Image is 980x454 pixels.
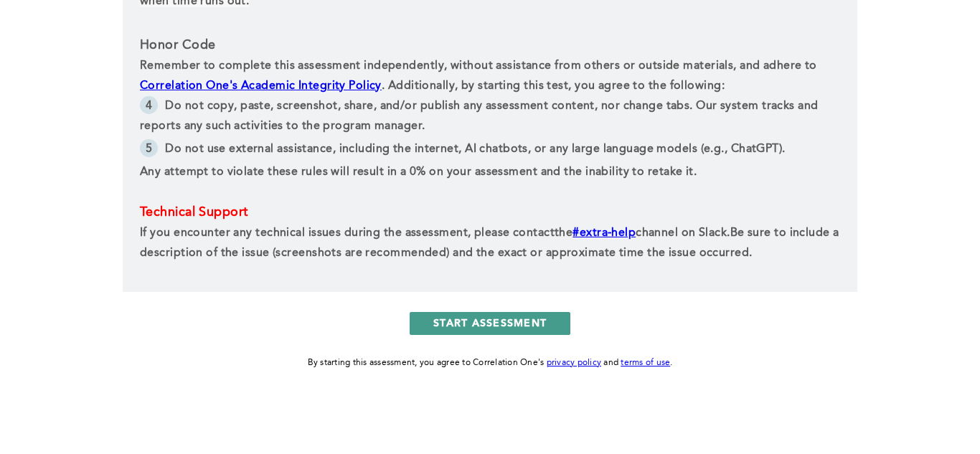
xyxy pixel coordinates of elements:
[382,80,725,92] span: . Additionally, by starting this test, you agree to the following:
[308,355,673,371] div: By starting this assessment, you agree to Correlation One's and .
[621,359,670,367] a: terms of use
[410,312,570,335] button: START ASSESSMENT
[165,143,785,155] span: Do not use external assistance, including the internet, AI chatbots, or any large language models...
[140,206,248,219] span: Technical Support
[727,227,730,239] span: .
[547,359,602,367] a: privacy policy
[140,166,697,178] span: Any attempt to violate these rules will result in a 0% on your assessment and the inability to re...
[140,60,820,72] span: Remember to complete this assessment independently, without assistance from others or outside mat...
[140,100,821,132] span: Do not copy, paste, screenshot, share, and/or publish any assessment content, nor change tabs. Ou...
[140,227,555,239] span: If you encounter any technical issues during the assessment, please contact
[140,223,840,263] p: the channel on Slack Be sure to include a description of the issue (screenshots are recommended) ...
[573,227,636,239] a: #extra-help
[140,80,382,92] a: Correlation One's Academic Integrity Policy
[140,39,215,52] span: Honor Code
